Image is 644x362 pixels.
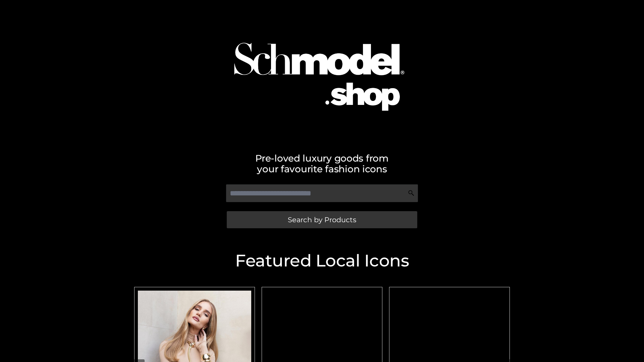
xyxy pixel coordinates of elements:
span: Search by Products [288,216,356,223]
img: Search Icon [408,190,415,196]
h2: Pre-loved luxury goods from your favourite fashion icons [131,153,513,174]
a: Search by Products [227,211,417,228]
h2: Featured Local Icons​ [131,252,513,269]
